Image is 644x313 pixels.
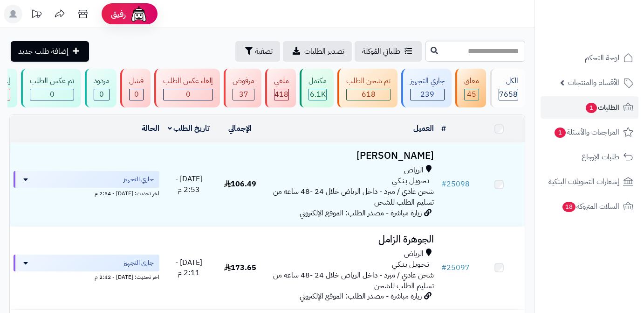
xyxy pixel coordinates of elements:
[186,89,191,100] span: 0
[541,96,638,119] a: الطلبات1
[581,9,635,29] img: logo-2.png
[274,89,288,100] span: 418
[585,101,619,114] span: الطلبات
[336,69,399,107] a: تم شحن الطلب 618
[163,76,213,86] div: إلغاء عكس الطلب
[123,258,154,268] span: جاري التجهيز
[239,89,248,100] span: 37
[392,259,429,270] span: تـحـويـل بـنـكـي
[541,47,638,69] a: لوحة التحكم
[355,41,422,62] a: طلباتي المُوكلة
[399,69,453,107] a: جاري التجهيز 239
[541,146,638,168] a: طلبات الإرجاع
[50,89,55,100] span: 0
[175,173,202,195] span: [DATE] - 2:53 م
[142,123,159,134] a: الحالة
[94,76,110,86] div: مردود
[309,89,326,100] div: 6134
[347,89,390,100] div: 618
[130,5,148,23] img: ai-face.png
[168,123,210,134] a: تاريخ الطلب
[562,201,576,213] span: 18
[129,76,144,86] div: فشل
[499,76,518,86] div: الكل
[274,76,289,86] div: ملغي
[300,207,422,219] span: زيارة مباشرة - مصدر الطلب: الموقع الإلكتروني
[134,89,139,100] span: 0
[541,195,638,218] a: السلات المتروكة18
[453,69,488,107] a: معلق 45
[548,175,619,188] span: إشعارات التحويلات البنكية
[441,123,446,134] a: #
[585,102,597,114] span: 1
[410,76,445,86] div: جاري التجهيز
[582,150,619,164] span: طلبات الإرجاع
[228,123,252,134] a: الإجمالي
[362,89,376,100] span: 618
[413,123,434,134] a: العميل
[310,89,326,100] span: 6.1K
[18,46,69,57] span: إضافة طلب جديد
[362,46,400,57] span: طلباتي المُوكلة
[270,234,434,245] h3: الجوهرة الزامل
[488,69,527,107] a: الكل7658
[404,249,424,259] span: الرياض
[465,89,479,100] div: 45
[273,186,434,208] span: شحن عادي / مبرد - داخل الرياض خلال 24 -48 ساعه من تسليم الطلب للشحن
[94,89,109,100] div: 0
[255,46,273,57] span: تصفية
[541,121,638,143] a: المراجعات والأسئلة1
[273,270,434,292] span: شحن عادي / مبرد - داخل الرياض خلال 24 -48 ساعه من تسليم الطلب للشحن
[554,126,619,139] span: المراجعات والأسئلة
[14,188,159,198] div: اخر تحديث: [DATE] - 2:54 م
[99,89,104,100] span: 0
[464,76,479,86] div: معلق
[562,200,619,213] span: السلات المتروكة
[270,150,434,161] h3: [PERSON_NAME]
[224,178,256,190] span: 106.49
[346,76,391,86] div: تم شحن الطلب
[554,127,566,138] span: 1
[283,41,352,62] a: تصدير الطلبات
[541,171,638,193] a: إشعارات التحويلات البنكية
[304,46,344,57] span: تصدير الطلبات
[568,76,619,89] span: الأقسام والمنتجات
[175,257,202,279] span: [DATE] - 2:11 م
[441,178,470,190] a: #25098
[118,69,152,107] a: فشل 0
[263,69,298,107] a: ملغي 418
[404,165,424,176] span: الرياض
[420,89,434,100] span: 239
[233,89,254,100] div: 37
[300,291,422,302] span: زيارة مباشرة - مصدر الطلب: الموقع الإلكتروني
[467,89,476,100] span: 45
[233,76,254,86] div: مرفوض
[164,89,212,100] div: 0
[152,69,222,107] a: إلغاء عكس الطلب 0
[224,262,256,273] span: 173.65
[441,262,446,273] span: #
[111,8,126,20] span: رفيق
[499,89,518,100] span: 7658
[11,41,89,62] a: إضافة طلب جديد
[308,76,327,86] div: مكتمل
[585,51,619,64] span: لوحة التحكم
[441,262,470,273] a: #25097
[298,69,336,107] a: مكتمل 6.1K
[14,271,159,281] div: اخر تحديث: [DATE] - 2:42 م
[123,175,154,184] span: جاري التجهيز
[19,69,83,107] a: تم عكس الطلب 0
[30,76,74,86] div: تم عكس الطلب
[222,69,263,107] a: مرفوض 37
[274,89,288,100] div: 418
[441,178,446,190] span: #
[392,176,429,186] span: تـحـويـل بـنـكـي
[83,69,118,107] a: مردود 0
[235,41,280,62] button: تصفية
[130,89,143,100] div: 0
[411,89,444,100] div: 239
[25,5,48,26] a: تحديثات المنصة
[30,89,74,100] div: 0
